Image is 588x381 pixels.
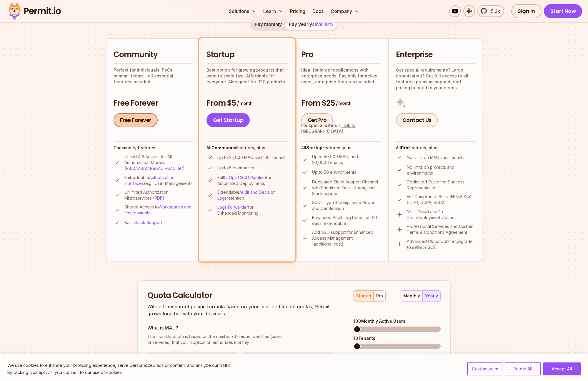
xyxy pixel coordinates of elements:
[328,5,362,17] button: Company
[138,166,149,171] a: ABAC
[396,49,475,60] h2: Enterprise
[301,122,381,134] div: For special offers -
[401,145,408,150] strong: Pro
[407,164,475,176] p: No limits on projects and environments
[226,5,259,17] button: Solutions
[288,5,308,17] a: Pricing
[407,209,445,220] a: On-Prem
[543,362,581,375] button: Accept All
[301,67,381,85] p: Ideal for larger applications with enterprise needs. Pay only for active users, enterprise featur...
[407,179,475,191] p: Dedicated Customer Success Representative
[217,190,276,201] a: Audit and Decision Logs
[354,335,441,341] div: 10 Tenants
[147,334,332,339] span: The monthly quota is based on the number of unique identities (users
[124,220,162,226] p: Basic
[312,179,381,197] p: Dedicated Slack Support Channel with Prioritized Email, Zoom, and Slack support
[147,324,332,331] h3: What is MAU?
[217,165,257,171] p: Up to 5 environment
[217,204,288,216] p: for Enhanced Monitoring
[407,238,475,250] p: Advanced Cloud Uptime Upgrade (0.9999% SLA)
[6,1,64,21] img: Permit logo
[7,369,231,376] p: By clicking "Accept All", you consent to our use of cookies.
[396,67,475,91] p: Got special requirements? Large organization? Get full access to all features, premium support, a...
[407,194,475,206] p: Full Compliance Suite (HIPAA BAA, GDPR, CCPA, SoC2)
[206,98,288,109] h3: From $5
[407,223,475,235] p: Professional Services and Custom Terms & Conditions Agreement
[407,209,475,221] p: Multi-Cloud and Deployment Options
[224,175,266,180] a: GitOps CI/CD Pipeline
[336,100,351,106] span: / month
[301,113,333,127] a: Get Pro
[403,293,420,299] div: monthly
[301,145,381,151] h4: All Features, plus:
[505,362,541,375] button: Reject All
[114,145,193,151] h4: Community features:
[147,303,332,317] p: With a transparent pricing formula based on your user and tenant quotas, Permit grows together wi...
[206,145,288,151] h4: All Features, plus:
[114,98,193,109] h3: Free Forever
[177,166,183,171] a: IaC
[312,229,381,247] p: Add SSO support for Enhanced Access Management (additional cost)
[124,204,193,216] p: Shared Access to
[147,334,332,345] p: or services) that your application authorizes monthly.
[206,67,288,85] p: Best option for growing products that want to scale fast. Affordable for everyone. Also great for...
[165,166,176,171] a: PBAC
[211,145,236,150] strong: Community
[206,49,288,60] h2: Startup
[310,5,326,17] a: Docs
[407,155,464,160] p: No limits on MAU and Tenants
[114,49,193,60] h2: Community
[135,220,162,225] a: Slack Support
[217,175,288,186] p: Full for Automated Deployments
[114,113,158,127] a: Free Forever
[206,113,250,127] a: Get Startup
[237,100,252,106] span: / month
[312,215,381,226] p: Enhanced Audit Log Retention (21 days, extendable)
[511,4,542,18] a: Sign In
[114,67,193,85] p: Perfect for individuals, PoCs, or small teams - all essential features included.
[354,318,441,324] div: 100 Monthly Active Users
[312,200,381,211] p: SoC2 Type II Compliance Report and Certification
[150,166,164,171] a: ReBAC
[396,113,438,127] a: Contact Us
[301,49,381,60] h2: Pro
[154,196,163,201] a: PDP
[306,145,322,150] strong: Startup
[7,362,231,369] p: We use cookies to enhance your browsing experience, serve personalized ads or content, and analyz...
[487,8,500,15] span: 5.3k
[124,154,193,171] p: UI and API Access for All Authorization Models ( , , , , )
[251,18,285,30] button: Pay monthly
[217,155,286,160] p: Up to 25,000 MAU and 100 Tenants
[301,98,381,109] h3: From $25
[126,166,137,171] a: RBAC
[124,189,193,201] p: Unlimited Authorization Microservices ( )
[312,169,356,175] p: Up to 50 environments
[396,145,475,151] h4: All Features, plus:
[312,154,381,165] p: Up to 50,000 MAU, and 20,000 Tenants
[467,362,502,375] button: Customize
[124,175,174,186] a: Authorization Interfaces
[261,5,285,17] button: Learn
[217,205,248,210] a: Logs Forwarder
[147,290,332,301] h2: Quota Calculator
[376,293,383,299] div: pro
[124,175,193,186] p: Embeddable (e.g., User Management)
[217,189,288,201] p: Extendable retention
[544,4,582,18] a: Start Now
[477,5,504,17] a: 5.3k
